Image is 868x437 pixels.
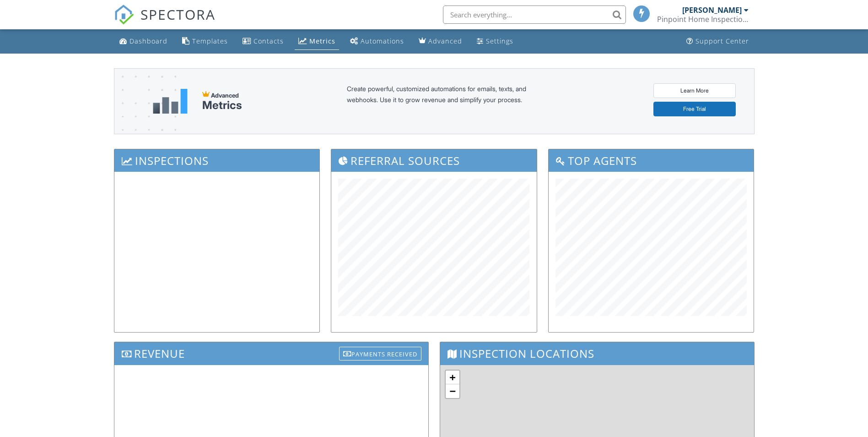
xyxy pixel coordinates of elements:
div: Create powerful, customized automations for emails, texts, and webhooks. Use it to grow revenue a... [347,83,548,119]
a: SPECTORA [114,12,216,32]
img: metrics-aadfce2e17a16c02574e7fc40e4d6b8174baaf19895a402c862ea781aae8ef5b.svg [153,89,188,114]
a: Templates [178,33,232,50]
div: Templates [192,37,228,45]
a: Contacts [239,33,287,50]
a: Learn More [653,83,736,98]
h3: Referral Sources [331,149,537,172]
span: Advanced [211,92,239,99]
div: Settings [486,37,513,45]
div: Advanced [428,37,462,45]
a: Settings [473,33,517,50]
div: Support Center [695,37,749,45]
div: [PERSON_NAME] [682,5,742,15]
h3: Top Agents [549,149,754,172]
div: Dashboard [129,37,167,45]
h3: Inspection Locations [440,342,754,365]
div: Pinpoint Home Inspections LLC [657,15,749,24]
a: Metrics [295,33,339,50]
h3: Revenue [114,342,428,365]
div: Contacts [253,37,284,45]
img: advanced-banner-bg-f6ff0eecfa0ee76150a1dea9fec4b49f333892f74bc19f1b897a312d7a1b2ff3.png [114,69,176,170]
h3: Inspections [114,149,320,172]
a: Support Center [683,33,753,50]
div: Payments Received [339,347,421,361]
a: Payments Received [339,344,421,360]
div: Automations [361,37,404,45]
a: Free Trial [653,102,736,116]
img: The Best Home Inspection Software - Spectora [114,5,134,25]
a: Advanced [415,33,466,50]
a: Dashboard [116,33,171,50]
a: Zoom out [446,384,459,398]
div: Metrics [202,99,242,112]
input: Search everything... [443,5,626,24]
a: Zoom in [446,371,459,384]
div: Metrics [309,37,335,45]
a: Automations (Basic) [346,33,408,50]
span: SPECTORA [140,5,216,24]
